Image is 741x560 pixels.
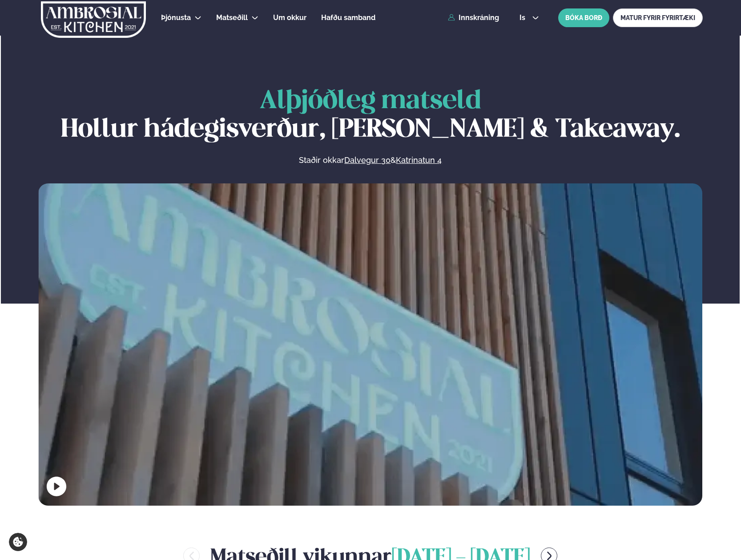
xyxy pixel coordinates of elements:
a: Innskráning [448,14,499,22]
span: Þjónusta [161,13,191,22]
span: is [520,14,528,21]
span: Um okkur [273,13,306,22]
button: BÓKA BORÐ [558,8,609,27]
span: Matseðill [216,13,248,22]
button: is [512,14,546,21]
a: Þjónusta [161,12,191,23]
span: Alþjóðleg matseld [260,89,481,114]
h1: Hollur hádegisverður, [PERSON_NAME] & Takeaway. [38,87,702,144]
a: Matseðill [216,12,248,23]
img: logo [40,1,147,38]
p: Staðir okkar & [202,155,539,166]
a: Um okkur [273,12,306,23]
a: Cookie settings [9,533,27,551]
span: Hafðu samband [321,13,375,22]
a: Katrinatun 4 [396,155,442,166]
a: Hafðu samband [321,12,375,23]
a: Dalvegur 30 [344,155,391,166]
a: MATUR FYRIR FYRIRTÆKI [613,8,703,27]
